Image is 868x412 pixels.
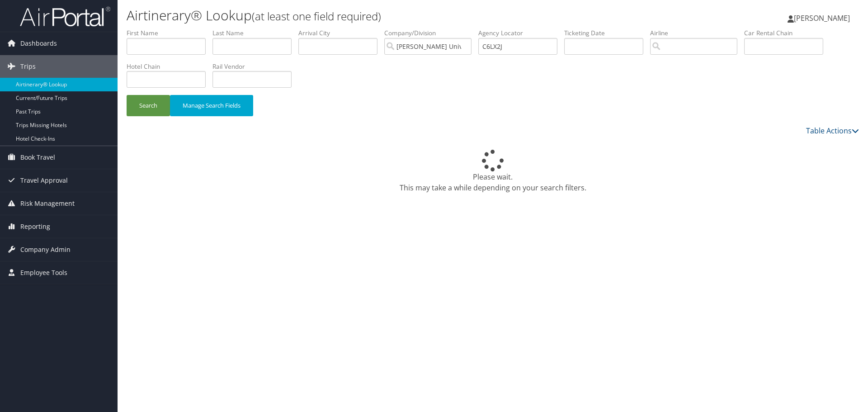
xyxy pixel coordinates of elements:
label: Agency Locator [478,28,564,38]
span: Trips [20,55,36,78]
span: Risk Management [20,192,75,215]
span: Dashboards [20,32,57,55]
label: Hotel Chain [127,62,212,71]
label: Arrival City [298,28,384,38]
span: Reporting [20,215,50,238]
a: Table Actions [806,126,859,136]
span: Company Admin [20,238,71,261]
small: (at least one field required) [252,9,381,24]
span: [PERSON_NAME] [794,13,850,23]
div: Please wait. This may take a while depending on your search filters. [127,150,859,193]
label: Car Rental Chain [744,28,830,38]
label: First Name [127,28,212,38]
span: Travel Approval [20,169,68,192]
button: Manage Search Fields [170,95,253,116]
label: Last Name [212,28,298,38]
img: airportal-logo.png [20,6,110,27]
label: Company/Division [384,28,478,38]
span: Book Travel [20,146,55,169]
button: Search [127,95,170,116]
label: Ticketing Date [564,28,650,38]
span: Employee Tools [20,261,67,284]
h1: Airtinerary® Lookup [127,6,615,25]
label: Airline [650,28,744,38]
a: [PERSON_NAME] [788,5,859,32]
label: Rail Vendor [212,62,298,71]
